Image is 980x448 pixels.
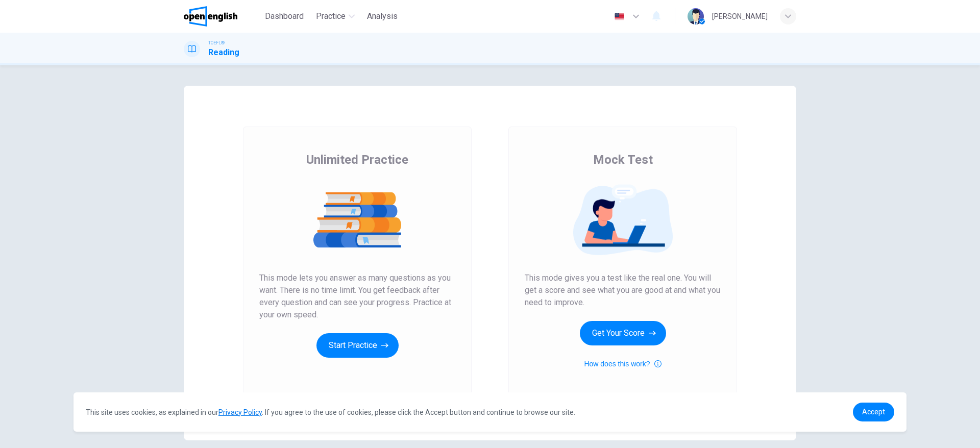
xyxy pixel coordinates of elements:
h1: Reading [208,46,239,59]
span: This mode lets you answer as many questions as you want. There is no time limit. You get feedback... [259,272,455,321]
span: This mode gives you a test like the real one. You will get a score and see what you are good at a... [525,272,721,309]
div: [PERSON_NAME] [712,10,768,22]
img: OpenEnglish logo [184,6,237,27]
span: TOEFL® [208,39,225,46]
button: Practice [312,7,359,26]
span: Practice [316,10,346,22]
a: Privacy Policy [218,408,262,416]
button: Dashboard [261,7,308,26]
button: Analysis [363,7,402,26]
button: Start Practice [316,333,399,358]
span: Analysis [367,10,398,22]
img: Profile picture [688,8,704,24]
span: Unlimited Practice [306,152,408,168]
div: cookieconsent [73,392,906,432]
a: OpenEnglish logo [184,6,261,27]
span: Accept [862,408,885,416]
span: This site uses cookies, as explained in our . If you agree to the use of cookies, please click th... [86,408,575,416]
button: Get Your Score [580,321,666,345]
img: en [613,13,626,20]
a: dismiss cookie message [853,403,894,421]
span: Dashboard [265,10,304,22]
button: How does this work? [584,358,661,370]
span: Mock Test [593,152,653,168]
